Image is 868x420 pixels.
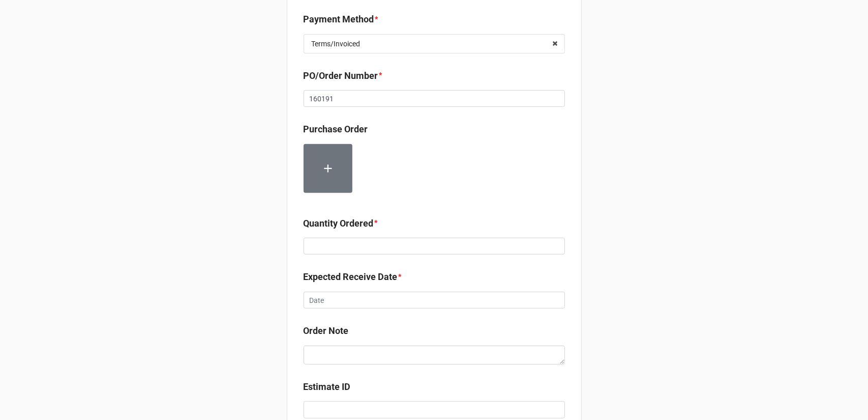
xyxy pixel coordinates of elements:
[312,40,361,47] div: Terms/Invoiced
[304,12,374,26] label: Payment Method
[304,324,349,338] label: Order Note
[304,270,398,284] label: Expected Receive Date
[304,69,378,83] label: PO/Order Number
[304,122,368,136] label: Purchase Order
[304,380,351,394] label: Estimate ID
[304,216,374,231] label: Quantity Ordered
[304,292,565,309] input: Date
